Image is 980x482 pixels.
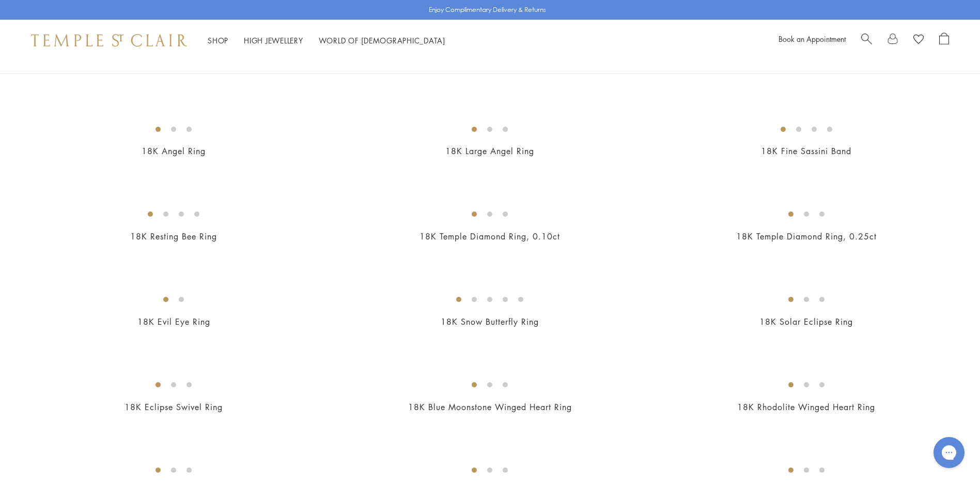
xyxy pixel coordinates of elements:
a: Open Shopping Bag [939,33,949,48]
a: 18K Blue Moonstone Winged Heart Ring [408,401,572,413]
a: 18K Temple Diamond Ring, 0.25ct [736,231,877,242]
a: View Wishlist [913,33,924,48]
a: High JewelleryHigh Jewellery [244,35,303,46]
a: World of [DEMOGRAPHIC_DATA]World of [DEMOGRAPHIC_DATA] [319,35,445,46]
a: 18K Solar Eclipse Ring [759,316,853,327]
a: 18K Large Angel Ring [445,145,534,157]
a: 18K Resting Bee Ring [130,231,217,242]
p: Enjoy Complimentary Delivery & Returns [429,5,546,15]
a: 18K Evil Eye Ring [137,316,210,327]
a: Book an Appointment [779,34,846,44]
a: ShopShop [208,35,228,46]
a: 18K Rhodolite Winged Heart Ring [737,401,875,413]
a: 18K Eclipse Swivel Ring [125,401,223,413]
a: 18K Temple Diamond Ring, 0.10ct [419,231,560,242]
a: Search [861,33,872,48]
a: 18K Angel Ring [142,145,206,157]
iframe: Gorgias live chat messenger [928,433,970,472]
a: 18K Snow Butterfly Ring [441,316,539,327]
img: Temple St. Clair [31,34,187,47]
nav: Main navigation [208,34,445,47]
a: 18K Fine Sassini Band [761,145,851,157]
